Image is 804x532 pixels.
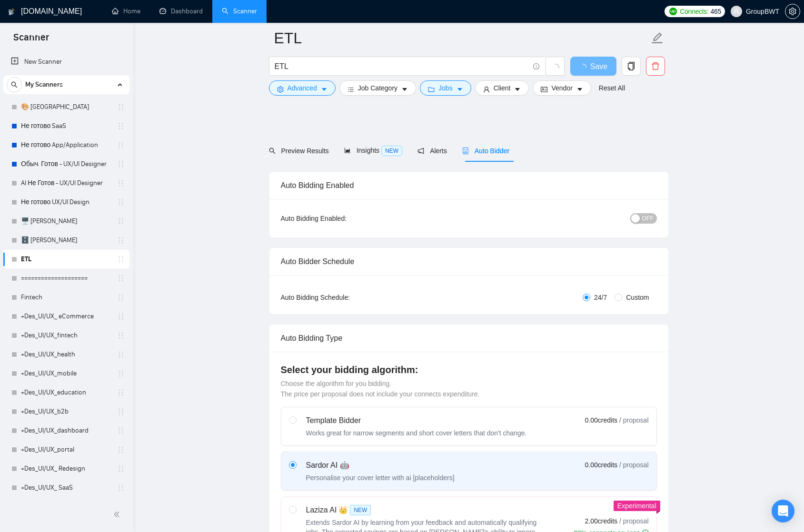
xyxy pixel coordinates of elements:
a: +Des_UI/UX_fintech [21,326,111,345]
span: edit [651,32,664,44]
span: 0.00 credits [585,460,617,470]
span: Client [494,83,511,93]
div: Auto Bidder Schedule [281,248,657,275]
span: holder [117,275,125,282]
li: New Scanner [3,52,129,71]
span: Auto Bidder [462,147,509,155]
span: loading [579,64,590,71]
span: holder [117,408,125,415]
span: My Scanners [25,75,63,94]
span: OFF [642,213,654,224]
div: Personalise your cover letter with ai [placeholders] [306,473,455,483]
span: area-chart [344,147,351,154]
span: holder [117,332,125,339]
img: upwork-logo.png [669,8,677,15]
button: delete [646,57,665,76]
span: Connects: [680,6,708,17]
span: holder [117,198,125,206]
div: Template Bidder [306,415,527,426]
span: caret-down [401,86,408,93]
span: / proposal [619,460,648,470]
span: Scanner [6,30,57,50]
div: Auto Bidding Enabled: [281,213,406,224]
span: caret-down [576,86,583,93]
a: +Des_UI/UX_health [21,345,111,364]
span: Custom [622,292,653,303]
div: Laziza AI [306,504,544,516]
a: +Des_UI/UX_portal [21,440,111,459]
a: +Des_UI/UX_mobile [21,364,111,383]
a: 🗄️ [PERSON_NAME] [21,231,111,250]
span: user [733,8,740,15]
span: Advanced [288,83,317,93]
span: Vendor [551,83,572,93]
button: barsJob Categorycaret-down [339,80,416,96]
a: Обыч. Готов - UX/UI Designer [21,155,111,174]
span: Insights [344,147,402,154]
a: New Scanner [11,52,122,71]
input: Search Freelance Jobs... [275,60,529,72]
span: caret-down [514,86,521,93]
span: holder [117,141,125,149]
span: holder [117,160,125,168]
a: ==================== [21,269,111,288]
button: Save [570,57,616,76]
a: homeHome [112,7,140,15]
a: +Des_UI/UX_b2b [21,402,111,421]
input: Scanner name... [274,26,649,50]
span: holder [117,294,125,301]
button: search [7,77,22,92]
span: holder [117,446,125,453]
span: delete [646,62,665,70]
span: Alerts [417,147,447,155]
div: Auto Bidding Enabled [281,172,657,199]
a: +Des_UI/UX_dashboard [21,421,111,440]
span: double-left [113,510,123,519]
span: info-circle [533,63,539,69]
span: setting [277,86,284,93]
span: Choose the algorithm for you bidding. The price per proposal does not include your connects expen... [281,380,480,398]
div: Auto Bidding Schedule: [281,292,406,303]
span: search [269,148,276,154]
span: 24/7 [590,292,611,303]
span: holder [117,389,125,396]
span: 0.00 credits [585,415,617,425]
span: folder [428,86,435,93]
a: +Des_UI/UX_ SaaS [21,478,111,497]
span: 👑 [338,504,348,516]
span: holder [117,351,125,358]
a: Не готово SaaS [21,117,111,136]
span: holder [117,484,125,492]
span: holder [117,179,125,187]
span: Experimental [617,502,656,510]
span: holder [117,465,125,473]
span: holder [117,427,125,434]
a: ETL [21,250,111,269]
a: AI Не Готов - UX/UI Designer [21,174,111,193]
span: loading [551,64,559,72]
span: holder [117,370,125,377]
div: Auto Bidding Type [281,325,657,352]
span: Jobs [438,83,453,93]
img: logo [8,4,15,20]
span: holder [117,122,125,130]
button: setting [785,4,800,19]
a: searchScanner [222,7,257,15]
h4: Select your bidding algorithm: [281,363,657,376]
span: Job Category [358,83,397,93]
span: Preview Results [269,147,329,155]
a: dashboardDashboard [159,7,203,15]
span: Save [590,60,607,72]
span: notification [417,148,424,154]
span: NEW [381,146,402,156]
span: search [7,81,21,88]
span: / proposal [619,415,648,425]
span: holder [117,217,125,225]
span: setting [785,8,800,15]
span: caret-down [321,86,328,93]
button: settingAdvancedcaret-down [269,80,336,96]
span: holder [117,103,125,111]
a: Не готово App/Application [21,136,111,155]
a: +Des_UI/UX_education [21,383,111,402]
button: userClientcaret-down [475,80,529,96]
